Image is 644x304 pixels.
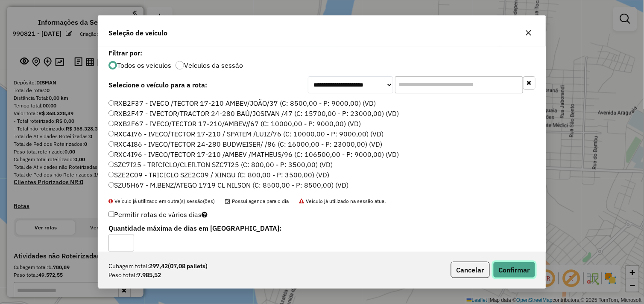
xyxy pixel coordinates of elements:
[184,62,243,69] label: Veículos da sessão
[108,262,149,271] span: Cubagem total:
[108,48,536,58] label: Filtrar por:
[108,98,376,108] label: RXB2F37 - IVECO /TECTOR 17-210 AMBEV/JOÃO/37 (C: 8500,00 - P: 9000,00) (VD)
[108,110,114,116] input: RXB2F47 - IVECTOR/TRACTOR 24-280 BAÚ/JOSIVAN /47 (C: 15700,00 - P: 23000,00) (VD)
[108,206,208,223] label: Permitir rotas de vários dias
[108,170,329,180] label: SZE2C09 - TRICICLO SZE2C09 / XINGU (C: 800,00 - P: 3500,00) (VD)
[168,262,208,270] span: (07,08 pallets)
[108,129,383,139] label: RXC4I76 - IVECO/TECTOR 17-210 / SPATEM /LUIZ/76 (C: 10000,00 - P: 9000,00) (VD)
[225,198,289,204] span: Possui agenda para o dia
[108,139,382,149] label: RXC4I86 - IVECO/TECTOR 24-280 BUDWEISER/ /86 (C: 16000,00 - P: 23000,00) (VD)
[108,131,114,136] input: RXC4I76 - IVECO/TECTOR 17-210 / SPATEM /LUIZ/76 (C: 10000,00 - P: 9000,00) (VD)
[108,28,167,38] span: Seleção de veículo
[149,262,208,271] strong: 297,42
[108,100,114,106] input: RXB2F37 - IVECO /TECTOR 17-210 AMBEV/JOÃO/37 (C: 8500,00 - P: 9000,00) (VD)
[108,271,137,280] span: Peso total:
[451,262,490,278] button: Cancelar
[493,262,536,278] button: Confirmar
[108,182,114,188] input: SZU5H67 - M.BENZ/ATEGO 1719 CL NILSON (C: 8500,00 - P: 8500,00) (VD)
[108,149,399,159] label: RXC4I96 - IVECO/TECTOR 17-210 /AMBEV /MATHEUS/96 (C: 106500,00 - P: 9000,00) (VD)
[108,172,114,177] input: SZE2C09 - TRICICLO SZE2C09 / XINGU (C: 800,00 - P: 3500,00) (VD)
[108,162,114,167] input: SZC7I25 - TRICICLO/CLEILTON SZC7I25 (C: 800,00 - P: 3500,00) (VD)
[108,119,361,129] label: RXB2F67 - IVECO/TECTOR 17-210/AMBEV//67 (C: 10000,00 - P: 9000,00) (VD)
[108,108,399,119] label: RXB2F47 - IVECTOR/TRACTOR 24-280 BAÚ/JOSIVAN /47 (C: 15700,00 - P: 23000,00) (VD)
[117,62,171,69] label: Todos os veiculos
[108,81,207,89] strong: Selecione o veículo para a rota:
[108,223,390,233] label: Quantidade máxima de dias em [GEOGRAPHIC_DATA]:
[108,159,333,170] label: SZC7I25 - TRICICLO/CLEILTON SZC7I25 (C: 800,00 - P: 3500,00) (VD)
[108,121,114,126] input: RXB2F67 - IVECO/TECTOR 17-210/AMBEV//67 (C: 10000,00 - P: 9000,00) (VD)
[108,141,114,147] input: RXC4I86 - IVECO/TECTOR 24-280 BUDWEISER/ /86 (C: 16000,00 - P: 23000,00) (VD)
[108,151,114,157] input: RXC4I96 - IVECO/TECTOR 17-210 /AMBEV /MATHEUS/96 (C: 106500,00 - P: 9000,00) (VD)
[137,271,161,280] strong: 7.985,52
[108,211,114,217] input: Permitir rotas de vários dias
[108,198,215,204] span: Veículo já utilizado em outra(s) sessão(ões)
[299,198,386,204] span: Veículo já utilizado na sessão atual
[108,180,348,190] label: SZU5H67 - M.BENZ/ATEGO 1719 CL NILSON (C: 8500,00 - P: 8500,00) (VD)
[202,211,208,218] i: Selecione pelo menos um veículo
